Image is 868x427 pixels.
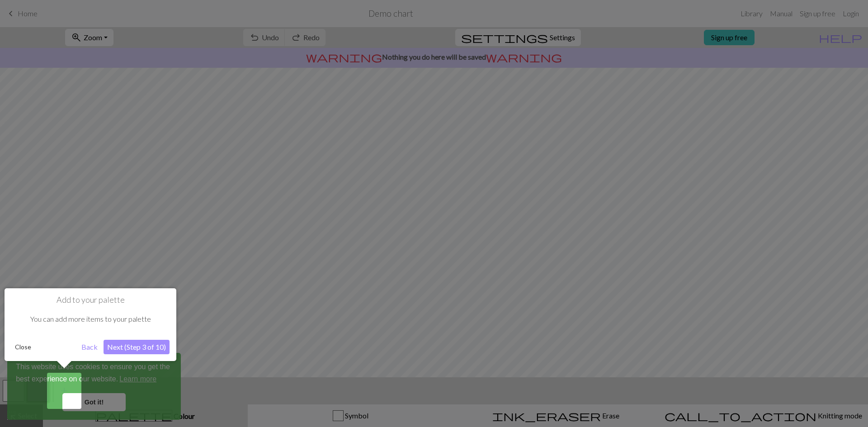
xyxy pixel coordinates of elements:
[11,295,170,305] h1: Add to your palette
[11,305,170,333] div: You can add more items to your palette
[5,288,176,361] div: Add to your palette
[104,340,170,354] button: Next (Step 3 of 10)
[78,340,101,354] button: Back
[11,340,35,354] button: Close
